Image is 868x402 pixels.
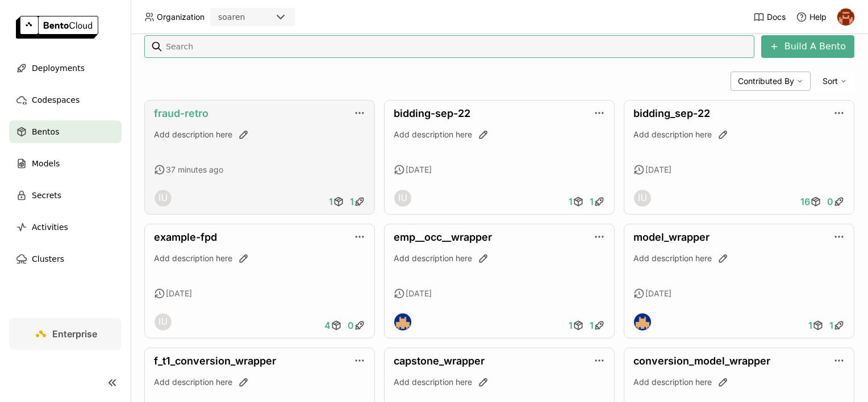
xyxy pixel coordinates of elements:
span: 1 [829,320,833,331]
span: [DATE] [645,288,671,299]
span: [DATE] [406,288,432,299]
span: Enterprise [52,328,97,340]
span: [DATE] [645,165,671,175]
img: h0akoisn5opggd859j2zve66u2a2 [837,9,854,26]
span: Docs [767,12,786,22]
div: Sort [815,72,854,91]
a: 1 [827,314,848,337]
a: fraud-retro [154,107,208,119]
div: Internal User [633,189,652,207]
a: example-fpd [154,231,217,243]
a: bidding_sep-22 [633,107,710,119]
span: Models [32,157,60,170]
a: Deployments [9,57,122,79]
a: 1 [347,190,368,213]
div: IU [155,313,172,330]
a: Bentos [9,120,122,143]
a: 4 [322,314,345,337]
div: Internal User [154,313,172,331]
a: Secrets [9,184,122,207]
a: conversion_model_wrapper [633,355,770,367]
a: 16 [798,190,824,213]
a: 1 [566,314,587,337]
div: Add description here [394,253,605,264]
span: 1 [329,196,333,207]
a: 1 [587,314,608,337]
div: Add description here [633,376,845,388]
span: 16 [800,196,810,207]
img: Max Forlini [394,313,411,330]
span: Help [809,12,827,22]
a: 1 [326,190,347,213]
a: Clusters [9,248,122,270]
span: Codespaces [32,93,80,107]
a: f_t1_conversion_wrapper [154,355,276,367]
a: Enterprise [9,318,122,350]
div: Contributed By [731,72,811,91]
input: Search [165,37,750,56]
span: Secrets [32,189,61,202]
span: 1 [569,196,573,207]
div: Internal User [394,189,412,207]
input: Selected soaren. [246,12,247,23]
div: Internal User [154,189,172,207]
button: Build A Bento [761,35,854,58]
span: 37 minutes ago [166,165,223,175]
span: 1 [590,320,594,331]
div: Add description here [154,129,365,140]
a: 0 [824,190,848,213]
a: 1 [587,190,608,213]
div: Add description here [633,253,845,264]
a: bidding-sep-22 [394,107,470,119]
img: logo [16,16,98,39]
a: Docs [753,11,786,23]
div: soaren [218,11,245,23]
a: 1 [806,314,827,337]
div: Add description here [633,129,845,140]
div: Add description here [394,129,605,140]
span: Deployments [32,61,85,75]
span: [DATE] [166,288,192,299]
span: 1 [569,320,573,331]
span: Sort [823,76,838,86]
span: Organization [157,12,205,22]
a: Activities [9,216,122,238]
span: Contributed By [738,76,794,86]
span: 1 [808,320,812,331]
a: capstone_wrapper [394,355,485,367]
a: 0 [345,314,368,337]
a: model_wrapper [633,231,710,243]
img: Max Forlini [634,313,651,330]
span: Bentos [32,125,59,139]
div: IU [394,190,411,207]
span: 1 [590,196,594,207]
div: IU [155,190,172,207]
div: Add description here [394,376,605,388]
span: 4 [324,320,331,331]
span: Activities [32,220,68,234]
span: 1 [350,196,354,207]
span: Clusters [32,252,64,266]
span: 0 [827,196,833,207]
div: IU [634,190,651,207]
div: Add description here [154,253,365,264]
div: Add description here [154,376,365,388]
a: Codespaces [9,89,122,111]
span: 0 [348,320,354,331]
a: Models [9,152,122,175]
a: 1 [566,190,587,213]
div: Help [796,11,827,23]
a: emp__occ__wrapper [394,231,492,243]
span: [DATE] [406,165,432,175]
